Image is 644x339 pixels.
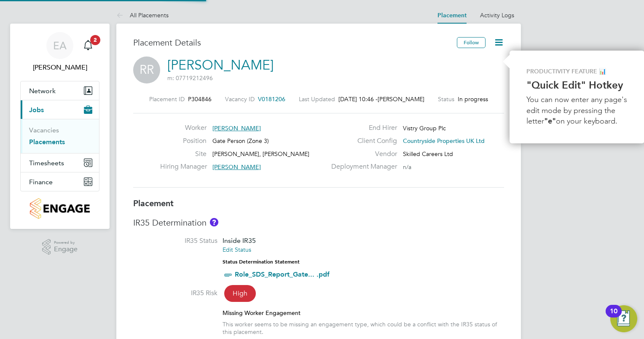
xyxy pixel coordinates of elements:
span: Skilled Careers Ltd [403,150,453,158]
label: Deployment Manager [326,162,397,171]
span: [PERSON_NAME] [378,95,424,103]
label: End Hirer [326,124,397,132]
span: In progress [458,95,488,103]
label: Last Updated [299,95,335,103]
span: Finance [29,178,53,186]
label: Hiring Manager [160,162,207,171]
a: Go to home page [20,198,99,219]
img: countryside-properties-logo-retina.png [30,198,89,219]
span: High [224,285,256,302]
div: This worker seems to be missing an engagement type, which could be a conflict with the IR35 statu... [223,320,504,336]
label: IR35 Status [133,237,217,245]
label: Site [160,150,207,159]
span: Elvis Arinze [20,62,99,73]
span: m: 07719212496 [167,74,213,82]
span: V0181206 [258,95,285,103]
label: Status [438,95,454,103]
span: n/a [403,163,411,171]
p: PRODUCTIVITY FEATURE 📊 [526,67,628,76]
label: Vendor [326,150,397,159]
a: Placements [29,138,65,146]
label: IR35 Risk [133,289,217,298]
span: on your keyboard. [556,116,617,126]
a: Role_SDS_Report_Gate... .pdf [235,270,330,278]
a: Edit Status [223,246,251,253]
span: Network [29,87,56,95]
label: Placement ID [149,95,185,103]
span: Powered by [54,239,78,246]
label: Vacancy ID [225,95,255,103]
span: Engage [54,246,78,253]
span: RR [133,56,160,83]
span: Inside IR35 [223,237,256,245]
a: Go to account details [20,32,99,73]
span: [PERSON_NAME], [PERSON_NAME] [212,150,309,158]
a: Activity Logs [480,11,514,19]
a: [PERSON_NAME] [167,57,274,73]
span: Countryside Properties UK Ltd [403,137,485,145]
span: P304846 [188,95,212,103]
label: Position [160,137,207,145]
h3: IR35 Determination [133,217,504,228]
span: [PERSON_NAME] [212,163,261,171]
strong: Status Determination Statement [223,259,300,265]
label: Worker [160,124,207,132]
button: Follow [457,37,486,48]
a: Vacancies [29,126,59,134]
span: EA [53,40,67,51]
span: Jobs [29,106,44,114]
span: Vistry Group Plc [403,124,446,132]
h3: Placement Details [133,37,451,48]
button: Open Resource Center, 10 new notifications [610,305,637,332]
b: Placement [133,198,174,208]
span: Gate Person (Zone 3) [212,137,269,145]
strong: "e" [544,116,556,126]
strong: "Quick Edit" Hotkey [526,79,623,91]
span: Timesheets [29,159,64,167]
span: [PERSON_NAME] [212,124,261,132]
span: You can now enter any page's edit mode by pressing the letter [526,95,629,125]
label: Client Config [326,137,397,145]
button: About IR35 [210,218,218,226]
a: All Placements [116,11,169,19]
div: 10 [610,311,617,322]
a: Placement [437,12,467,19]
nav: Main navigation [10,24,110,229]
span: 2 [90,35,100,45]
span: [DATE] 10:46 - [338,95,378,103]
div: Missing Worker Engagement [223,309,504,317]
